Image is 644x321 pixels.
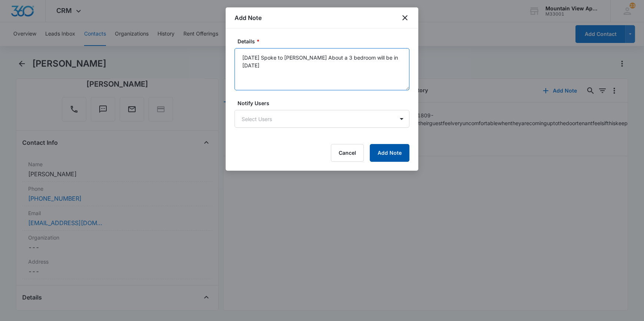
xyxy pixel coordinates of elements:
textarea: [DATE] Spoke to [PERSON_NAME] About a 3 bedroom will be in [DATE] [235,48,409,90]
button: close [401,13,409,22]
button: Add Note [370,144,409,162]
button: Cancel [331,144,364,162]
label: Notify Users [238,99,412,107]
label: Details [238,37,412,45]
h1: Add Note [235,13,262,22]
